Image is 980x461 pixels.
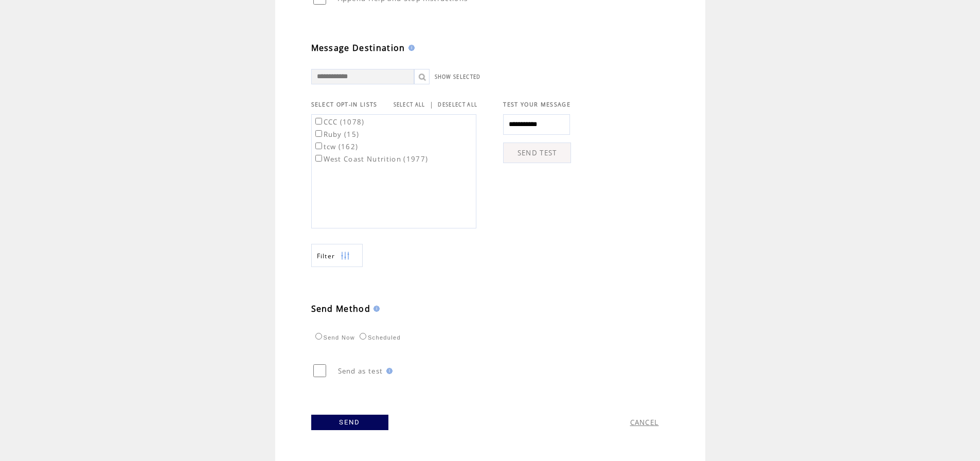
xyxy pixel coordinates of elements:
span: Send as test [338,366,383,376]
a: SELECT ALL [394,101,425,108]
span: Message Destination [311,42,405,54]
img: help.gif [370,306,380,312]
label: Send Now [313,334,355,341]
input: Ruby (15) [315,130,322,137]
span: SELECT OPT-IN LISTS [311,101,378,108]
img: filters.png [341,244,350,268]
input: Send Now [315,333,322,340]
input: tcw (162) [315,143,322,149]
img: help.gif [383,368,393,374]
span: Send Method [311,303,371,314]
span: TEST YOUR MESSAGE [503,101,571,108]
input: Scheduled [360,333,366,340]
span: Show filters [317,252,335,260]
a: SEND TEST [503,143,571,163]
label: Ruby (15) [313,130,360,139]
img: help.gif [405,45,415,51]
a: CANCEL [630,418,659,427]
span: | [430,100,434,109]
label: CCC (1078) [313,117,365,127]
a: SHOW SELECTED [435,74,481,80]
a: SEND [311,415,388,430]
label: tcw (162) [313,142,359,151]
label: West Coast Nutrition (1977) [313,154,429,164]
label: Scheduled [357,334,401,341]
a: Filter [311,244,363,267]
input: West Coast Nutrition (1977) [315,155,322,162]
a: DESELECT ALL [438,101,477,108]
input: CCC (1078) [315,118,322,125]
